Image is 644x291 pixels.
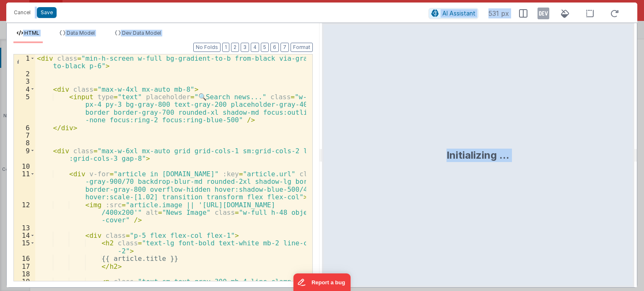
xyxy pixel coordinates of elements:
[14,131,35,139] div: 7
[14,85,35,93] div: 4
[14,139,35,147] div: 8
[261,43,269,52] button: 5
[442,10,475,17] span: AI Assistant
[37,7,57,18] button: Save
[222,43,229,52] button: 1
[14,232,35,239] div: 14
[14,278,35,285] div: 19
[14,162,35,170] div: 10
[24,30,39,36] span: HTML
[14,54,35,70] div: 1
[14,170,35,201] div: 11
[14,70,35,77] div: 2
[14,239,35,255] div: 15
[67,30,95,36] span: Data Model
[231,43,239,52] button: 2
[14,77,35,85] div: 3
[14,263,35,270] div: 17
[122,30,161,36] span: Dev Data Model
[14,124,35,131] div: 6
[14,201,35,224] div: 12
[14,147,35,162] div: 9
[293,273,351,291] iframe: Marker.io feedback button
[488,8,509,18] span: 531 px
[291,43,313,52] button: Format
[10,7,35,18] button: Cancel
[447,149,509,162] div: Initializing ...
[14,270,35,278] div: 18
[14,224,35,232] div: 13
[428,8,478,19] button: AI Assistant
[280,43,289,52] button: 7
[241,43,249,52] button: 3
[14,93,35,124] div: 5
[251,43,259,52] button: 4
[193,43,221,52] button: No Folds
[270,43,279,52] button: 6
[14,255,35,262] div: 16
